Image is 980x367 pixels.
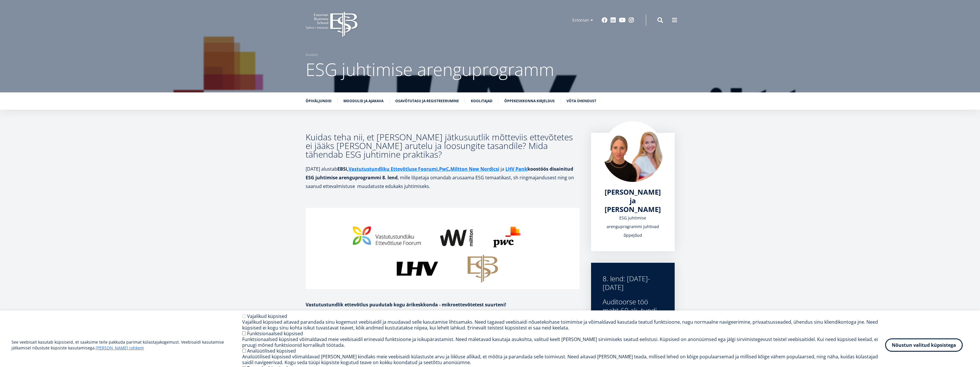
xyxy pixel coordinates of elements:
div: Funktsionaalsed küpsised võimaldavad meie veebisaidil erinevaid funktsioone ja isikupärastamist. ... [242,336,885,348]
label: Analüütilised küpsised [247,348,296,354]
a: Võta ühendust [567,98,596,104]
a: Vastutustundliku Ettevõtluse Foorumi [349,165,438,173]
label: Funktsionaalsed küpsised [247,330,303,337]
a: Facebook [602,17,607,23]
div: Analüütilised küpsised võimaldavad [PERSON_NAME] kindlaks meie veebisaidi külastuste arvu ja liik... [242,354,885,365]
div: 8. lend: [DATE]-[DATE] [603,274,663,292]
div: Auditoorse töö maht 60 ak. tundi, millele lisandub iseseisva töö aeg 18 ak. tundi [603,297,663,341]
img: Kristiina Esop ja Merili Vares foto [603,121,663,182]
p: [DATE] alustab ja , mille lõpetaja omandab arusaama ESG temaatikast, sh ringmajandusest ning on s... [306,165,580,191]
a: Osavõtutasu ja registreerumine [395,98,459,104]
span: [PERSON_NAME] ja [PERSON_NAME] [605,187,661,214]
a: PwC [439,165,449,173]
a: Youtube [619,17,626,23]
a: Moodulid ja ajakava [343,98,383,104]
strong: Vastutustundlik ettevõtlus puudutab kogu ärikeskkonda - mikroettevõtetest suurteni! [306,301,506,308]
a: Õppekeskkonna kirjeldus [504,98,555,104]
label: Vajalikud küpsised [247,313,287,319]
a: Miltton New Nordicsi [450,165,499,173]
a: Instagram [629,17,634,23]
p: See veebisait kasutab küpsiseid, et saaksime teile pakkuda parimat külastajakogemust. Veebisaidi ... [12,339,242,351]
a: [PERSON_NAME] rohkem [96,345,144,351]
h3: Kuidas teha nii, et [PERSON_NAME] jätkusuutlik mõtteviis ettevõtetes ei jääks [PERSON_NAME] arute... [306,133,580,159]
button: Nõustun valitud küpsistega [885,338,963,352]
a: [PERSON_NAME] ja [PERSON_NAME] [603,188,663,214]
a: Koolitajad [471,98,492,104]
div: Vajalikud küpsised aitavad parandada sinu kogemust veebisaidil ja muudavad selle kasutamise lihts... [242,319,885,331]
div: ESG juhtimise arenguprogrammi juhtivad õppejõud [603,214,663,240]
span: ESG juhtimise arenguprogramm [306,57,554,81]
a: Linkedin [610,17,616,23]
strong: EBSi, , , [337,166,501,172]
a: Õpiväljundid [306,98,332,104]
a: LHV Pank [505,165,527,173]
a: Avaleht [306,52,318,58]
